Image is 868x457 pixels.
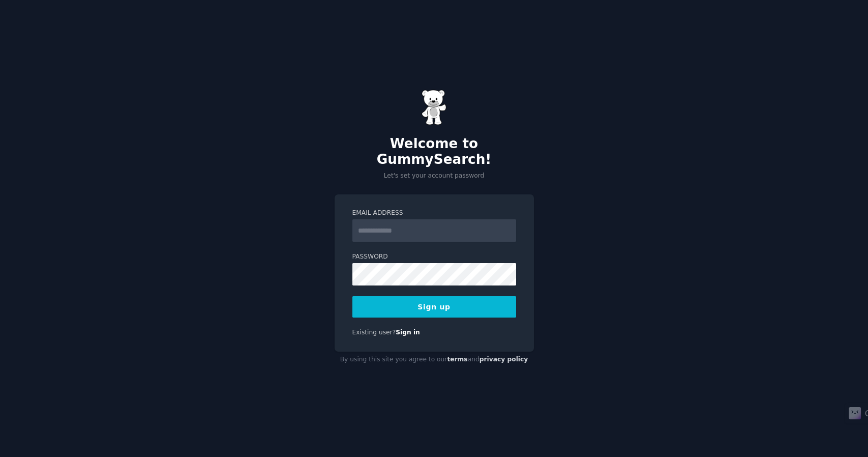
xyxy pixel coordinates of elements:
[352,329,396,336] span: Existing user?
[335,352,534,368] div: By using this site you agree to our and
[422,90,447,125] img: Gummy Bear
[396,329,420,336] a: Sign in
[352,296,516,318] button: Sign up
[480,356,528,363] a: privacy policy
[335,136,534,168] h2: Welcome to GummySearch!
[352,252,516,262] label: Password
[335,172,534,181] p: Let's set your account password
[352,209,516,218] label: Email Address
[447,356,467,363] a: terms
